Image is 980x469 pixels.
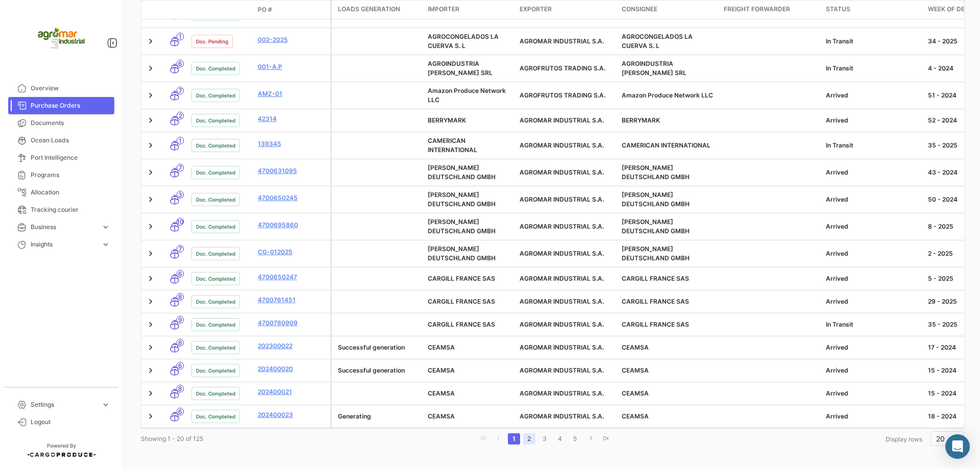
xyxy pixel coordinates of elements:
a: Tracking courier [8,201,114,218]
a: AMZ-01 [258,89,326,98]
a: 4700761451 [258,295,326,305]
span: expand_more [101,240,110,249]
span: CEAMSA [622,389,649,397]
a: 4 [554,433,566,445]
span: Programs [31,170,110,180]
span: 7 [177,164,184,171]
span: 7 [177,87,184,94]
a: 5 [569,433,581,445]
span: Loads generation [338,5,400,14]
a: Expand/Collapse Row [145,319,156,330]
a: Port Intelligence [8,149,114,166]
span: CEAMSA [428,412,455,420]
span: CEAMSA [622,343,649,351]
span: Documents [31,118,110,128]
span: AGROFRUTOS TRADING S.A. [520,64,605,72]
span: Doc. Completed [196,250,235,258]
a: Ocean Loads [8,132,114,149]
a: go to next page [584,433,597,445]
a: 2 [523,433,535,445]
span: AGROMAR INDUSTRIAL S.A. [520,250,604,257]
a: 1 [508,433,520,445]
span: Doc. Completed [196,168,235,177]
a: go to previous page [493,433,505,445]
a: Allocation [8,184,114,201]
span: CARGILL DEUTSCHLAND GMBH [622,218,690,235]
div: Arrived [826,249,920,258]
span: CARGILL DEUTSCHLAND GMBH [428,245,496,262]
div: Arrived [826,412,920,421]
span: Consignee [622,5,657,14]
a: 4700695860 [258,220,326,230]
span: CARGILL DEUTSCHLAND GMBH [622,164,690,181]
datatable-header-cell: Doc. Status [187,6,254,14]
span: Amazon Produce Network LLC [622,91,713,99]
div: Abrir Intercom Messenger [945,434,970,459]
span: Status [826,5,850,14]
span: CARGILL FRANCE SAS [622,320,689,328]
span: Doc. Completed [196,141,235,150]
span: CARGILL DEUTSCHLAND GMBH [428,164,496,181]
span: Tracking courier [31,205,110,214]
img: agromar.jpg [36,12,87,63]
a: Expand/Collapse Row [145,140,156,151]
div: Arrived [826,343,920,352]
a: Expand/Collapse Row [145,115,156,126]
span: PO # [258,5,272,14]
div: Successful generation [338,343,420,352]
div: In Transit [826,141,920,150]
a: Expand/Collapse Row [145,63,156,73]
span: Business [31,223,97,232]
div: Arrived [826,274,920,283]
span: Overview [31,84,110,93]
a: 202400021 [258,387,326,397]
div: Generating [338,412,420,421]
span: CARGILL FRANCE SAS [428,275,495,282]
span: CEAMSA [622,366,649,374]
div: Arrived [826,116,920,125]
span: CARGILL DEUTSCHLAND GMBH [428,191,496,208]
span: AGROINDUSTRIA PEREZ GUZMAN SRL [622,60,687,77]
span: Doc. Completed [196,298,235,306]
datatable-header-cell: Freight Forwarder [720,1,822,19]
span: AGROMAR INDUSTRIAL S.A. [520,223,604,230]
span: Allocation [31,188,110,197]
a: 4700650245 [258,193,326,203]
a: 42314 [258,114,326,124]
a: 202300022 [258,341,326,351]
span: Doc. Completed [196,343,235,352]
span: Settings [31,400,97,409]
span: Display rows [886,435,922,443]
span: AGROMAR INDUSTRIAL S.A. [520,389,604,397]
span: 6 [177,408,184,415]
span: AGROFRUTOS TRADING S.A. [520,91,605,99]
span: expand_more [101,400,110,409]
a: Expand/Collapse Row [145,221,156,232]
div: Arrived [826,366,920,375]
span: CARGILL FRANCE SAS [622,275,689,282]
datatable-header-cell: Importer [424,1,516,19]
span: Port Intelligence [31,153,110,162]
span: Doc. Completed [196,91,235,100]
div: In Transit [826,37,920,46]
span: 20 [936,434,945,443]
span: AGROMAR INDUSTRIAL S.A. [520,195,604,203]
a: go to last page [600,433,612,445]
li: page 2 [522,430,537,448]
div: Arrived [826,195,920,204]
span: CARGILL DEUTSCHLAND GMBH [622,191,690,208]
span: BERRYMARK [428,116,466,124]
span: CARGILL FRANCE SAS [428,298,495,305]
span: 1 [177,33,184,40]
div: Arrived [826,222,920,231]
span: Logout [31,417,110,427]
a: 001-A.P [258,62,326,71]
span: AGROMAR INDUSTRIAL S.A. [520,412,604,420]
span: BERRYMARK [622,116,660,124]
span: AGROCONGELADOS LA CUERVA S. L [428,33,499,50]
span: CEAMSA [428,389,455,397]
span: AGROMAR INDUSTRIAL S.A. [520,366,604,374]
a: Expand/Collapse Row [145,411,156,422]
a: 002-2025 [258,35,326,44]
span: Doc. Completed [196,389,235,398]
